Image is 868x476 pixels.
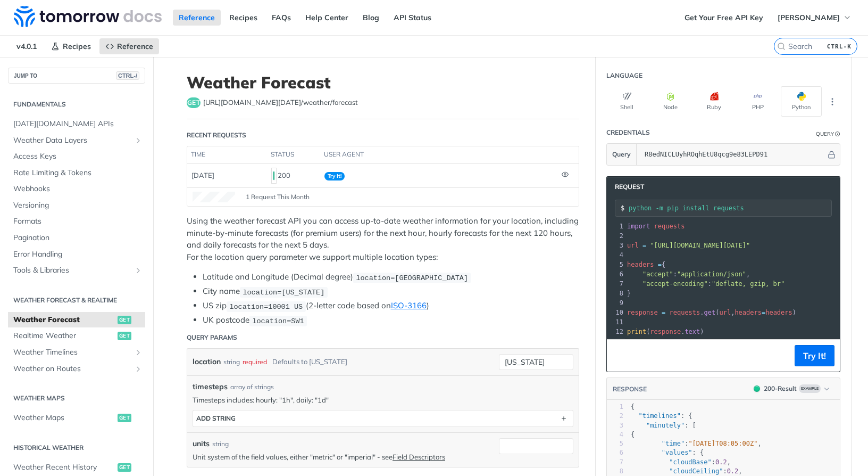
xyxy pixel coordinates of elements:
span: Access Keys [13,151,143,162]
div: Credentials [606,128,650,137]
span: get [704,309,716,316]
a: Versioning [8,198,145,214]
span: = [658,261,662,268]
button: Copy to clipboard [612,348,627,364]
span: "minutely" [646,422,685,429]
li: US zip (2-letter code based on ) [203,300,579,312]
a: Tools & LibrariesShow subpages for Tools & Libraries [8,262,145,278]
span: Weather Maps [13,413,115,423]
span: { [631,431,635,438]
div: 7 [607,279,625,289]
button: Node [650,86,691,117]
a: Error Handling [8,247,145,262]
button: Hide [826,149,837,160]
i: Information [835,132,840,137]
span: [DATE][DOMAIN_NAME] APIs [13,119,143,129]
a: Access Keys [8,149,145,165]
span: Pagination [13,233,143,243]
div: 8 [607,289,625,298]
button: Shell [606,86,647,117]
div: 3 [607,241,625,250]
kbd: CTRL-K [824,41,854,52]
a: Weather on RoutesShow subpages for Weather on Routes [8,361,145,377]
th: status [267,146,320,163]
div: 5 [607,439,623,448]
span: : { [631,449,704,456]
svg: More ellipsis [828,97,837,106]
span: get [118,332,131,340]
div: 6 [607,269,625,279]
a: Help Center [299,10,354,26]
div: 2 [607,231,625,241]
div: Defaults to [US_STATE] [272,354,347,370]
a: Rate Limiting & Tokens [8,165,145,181]
span: Weather Forecast [13,315,115,325]
span: Rate Limiting & Tokens [13,168,143,178]
a: Get Your Free API Key [679,10,769,26]
span: "accept" [642,270,673,278]
span: Query [612,150,631,159]
span: : , [631,440,762,447]
th: user agent [320,146,557,163]
div: QueryInformation [816,130,840,138]
span: "cloudCeiling" [669,467,723,475]
span: print [627,328,646,335]
span: location=SW1 [252,317,304,325]
a: Weather Recent Historyget [8,459,145,475]
div: string [223,354,240,370]
span: = [662,309,665,316]
span: : , [627,270,750,278]
span: get [118,414,131,422]
span: Reference [117,42,153,51]
span: headers [735,309,762,316]
canvas: Line Graph [193,192,235,202]
li: UK postcode [203,314,579,326]
span: headers [765,309,792,316]
a: Recipes [45,38,97,54]
div: 9 [607,298,625,308]
span: 200 [273,171,274,180]
div: Query [816,130,834,138]
div: Query Params [187,333,237,342]
button: Show subpages for Weather Data Layers [134,136,143,145]
div: string [212,439,229,449]
span: get [118,463,131,472]
div: Recent Requests [187,130,246,140]
span: = [642,242,646,249]
button: Ruby [694,86,735,117]
span: "[URL][DOMAIN_NAME][DATE]" [650,242,750,249]
span: Tools & Libraries [13,265,131,276]
div: 4 [607,430,623,439]
label: location [193,354,221,370]
p: Using the weather forecast API you can access up-to-date weather information for your location, i... [187,215,579,263]
div: 200 - Result [764,384,797,393]
span: : , [631,467,742,475]
span: "deflate, gzip, br" [712,280,784,288]
span: "values" [662,449,692,456]
span: : [ [631,422,696,429]
button: Python [781,86,822,117]
div: 2 [607,412,623,421]
input: apikey [639,144,826,165]
span: response [650,328,681,335]
div: 1 [607,403,623,412]
div: 5 [607,260,625,269]
a: Weather Mapsget [8,410,145,426]
span: CTRL-/ [116,71,139,80]
span: = [762,309,765,316]
button: Show subpages for Tools & Libraries [134,266,143,275]
a: Reference [99,38,159,54]
span: : { [631,412,692,420]
span: Example [799,384,821,393]
th: time [187,146,267,163]
span: Versioning [13,200,143,211]
span: headers [627,261,654,268]
span: ( . ) [627,328,704,335]
div: 10 [607,308,625,317]
div: ADD string [196,414,236,422]
a: Weather Forecastget [8,312,145,328]
button: 200200-ResultExample [748,383,834,394]
span: Weather Timelines [13,347,131,358]
p: Unit system of the field values, either "metric" or "imperial" - see [193,452,494,462]
li: Latitude and Longitude (Decimal degree) [203,271,579,283]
